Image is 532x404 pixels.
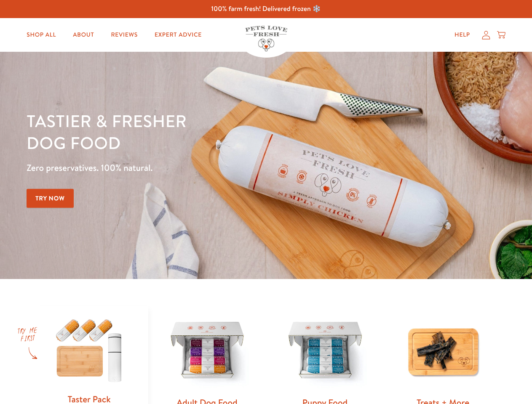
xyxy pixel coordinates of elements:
a: Reviews [104,27,144,43]
h1: Tastier & fresher dog food [27,110,346,154]
a: Help [448,27,477,43]
p: Zero preservatives. 100% natural. [27,160,346,175]
a: Expert Advice [148,27,209,43]
a: Shop All [20,27,63,43]
a: About [66,27,101,43]
a: Try Now [27,189,74,208]
img: Pets Love Fresh [245,26,287,51]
